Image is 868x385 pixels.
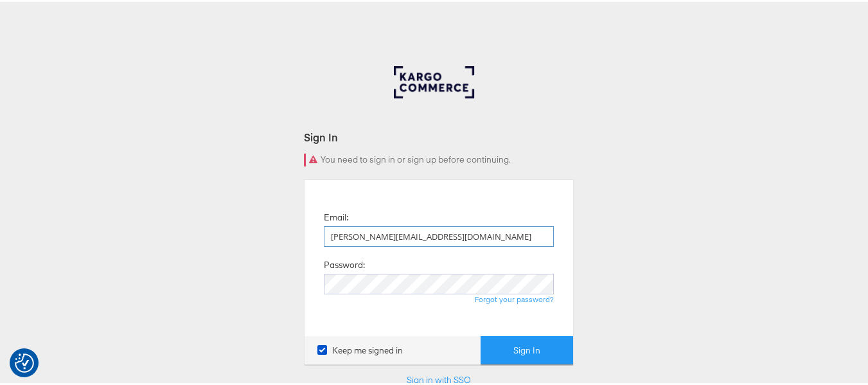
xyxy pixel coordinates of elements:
[304,152,574,165] div: You need to sign in or sign up before continuing.
[324,224,554,245] input: Email
[15,352,34,371] button: Consent Preferences
[304,128,574,143] div: Sign In
[324,210,348,222] label: Email:
[407,372,471,384] a: Sign in with SSO
[475,292,554,302] a: Forgot your password?
[15,352,34,371] img: Revisit consent button
[324,257,365,269] label: Password:
[481,334,573,363] button: Sign In
[317,343,403,355] label: Keep me signed in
